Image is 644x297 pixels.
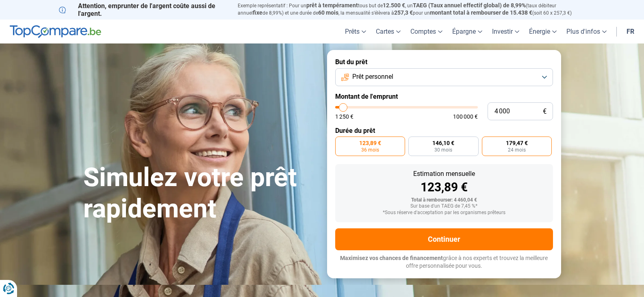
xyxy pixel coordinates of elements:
[487,20,524,43] a: Investir
[524,20,562,43] a: Énergie
[432,140,454,146] span: 146,10 €
[361,147,379,152] span: 36 mois
[318,9,338,16] span: 60 mois
[394,9,413,16] span: 257,3 €
[335,58,553,66] label: But du prêt
[253,9,262,16] span: fixe
[413,2,526,9] span: TAEG (Taux annuel effectif global) de 8,99%
[335,93,553,100] label: Montant de l'emprunt
[342,210,546,216] div: *Sous réserve d'acceptation par les organismes prêteurs
[359,140,381,146] span: 123,89 €
[562,20,611,43] a: Plus d'infos
[430,9,532,16] span: montant total à rembourser de 15.438 €
[453,114,478,119] span: 100 000 €
[622,20,639,43] a: fr
[434,147,452,152] span: 30 mois
[340,20,371,43] a: Prêts
[508,147,526,152] span: 24 mois
[342,204,546,209] div: Sur base d'un TAEG de 7,45 %*
[383,2,405,9] span: 12.500 €
[447,20,487,43] a: Épargne
[59,2,228,17] p: Attention, emprunter de l'argent coûte aussi de l'argent.
[543,108,546,115] span: €
[83,162,317,225] h1: Simulez votre prêt rapidement
[335,114,353,119] span: 1 250 €
[335,68,553,86] button: Prêt personnel
[238,2,585,17] p: Exemple représentatif : Pour un tous but de , un (taux débiteur annuel de 8,99%) et une durée de ...
[405,20,447,43] a: Comptes
[10,25,101,38] img: TopCompare
[335,127,553,134] label: Durée du prêt
[335,228,553,250] button: Continuer
[371,20,405,43] a: Cartes
[306,2,358,9] span: prêt à tempérament
[342,197,546,203] div: Total à rembourser: 4 460,04 €
[342,181,546,193] div: 123,89 €
[506,140,528,146] span: 179,47 €
[340,255,443,261] span: Maximisez vos chances de financement
[352,72,393,81] span: Prêt personnel
[342,171,546,177] div: Estimation mensuelle
[335,254,553,270] p: grâce à nos experts et trouvez la meilleure offre personnalisée pour vous.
